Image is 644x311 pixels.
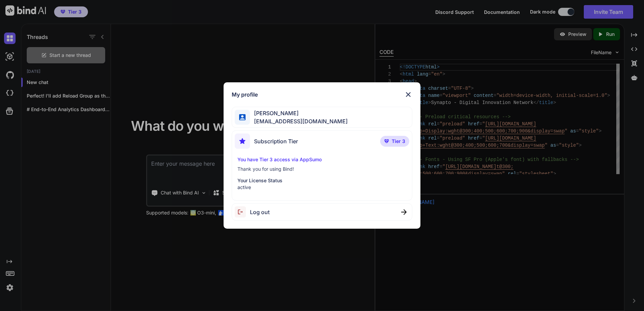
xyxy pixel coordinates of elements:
img: close [401,209,407,215]
img: logout [235,206,250,217]
span: Subscription Tier [254,137,298,145]
span: [EMAIL_ADDRESS][DOMAIN_NAME] [250,117,348,125]
img: profile [239,114,246,121]
p: Your License Status [237,177,407,184]
h1: My profile [232,90,258,99]
span: [PERSON_NAME] [250,109,348,117]
p: active [237,184,407,191]
p: You have Tier 3 access via AppSumo [237,156,407,163]
p: Thank you for using Bind! [237,166,407,172]
img: premium [384,139,389,143]
span: Log out [250,208,270,216]
img: close [404,90,412,99]
img: subscription [235,133,250,149]
span: Tier 3 [392,138,405,145]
